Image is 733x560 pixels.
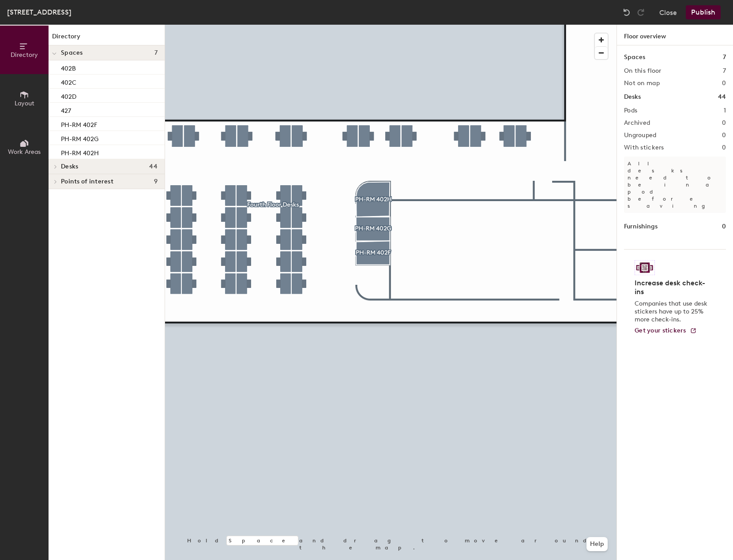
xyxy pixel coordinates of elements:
[624,222,658,231] h1: Furnishings
[154,178,158,185] span: 9
[624,132,657,139] h2: Ungrouped
[7,7,71,18] div: [STREET_ADDRESS]
[686,5,721,19] button: Publish
[636,8,645,17] img: Redo
[61,147,99,157] p: PH-RM 402H
[635,279,710,296] h4: Increase desk check-ins
[724,107,726,114] h2: 1
[659,5,677,19] button: Close
[624,144,664,151] h2: With stickers
[635,260,655,275] img: Sticker logo
[723,67,726,75] h2: 7
[61,49,83,56] span: Spaces
[624,107,637,114] h2: Pods
[624,67,662,75] h2: On this floor
[61,105,71,115] p: 427
[61,163,78,170] span: Desks
[624,52,645,62] h1: Spaces
[635,327,686,334] span: Get your stickers
[624,92,641,102] h1: Desks
[61,133,98,143] p: PH-RM 402G
[61,119,97,129] p: PH-RM 402F
[61,178,113,185] span: Points of interest
[61,76,76,86] p: 402C
[635,300,710,324] p: Companies that use desk stickers have up to 25% more check-ins.
[635,327,697,335] a: Get your stickers
[149,163,158,170] span: 44
[624,80,660,87] h2: Not on map
[722,119,726,127] h2: 0
[8,148,41,156] span: Work Areas
[622,8,631,17] img: Undo
[723,52,726,62] h1: 7
[15,100,34,107] span: Layout
[617,25,733,45] h1: Floor overview
[11,51,38,59] span: Directory
[49,32,165,45] h1: Directory
[154,49,158,56] span: 7
[624,157,726,213] p: All desks need to be in a pod before saving
[722,132,726,139] h2: 0
[61,90,76,101] p: 402D
[722,222,726,231] h1: 0
[718,92,726,102] h1: 44
[722,144,726,151] h2: 0
[61,62,76,72] p: 402B
[624,119,650,127] h2: Archived
[722,80,726,87] h2: 0
[586,537,608,551] button: Help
